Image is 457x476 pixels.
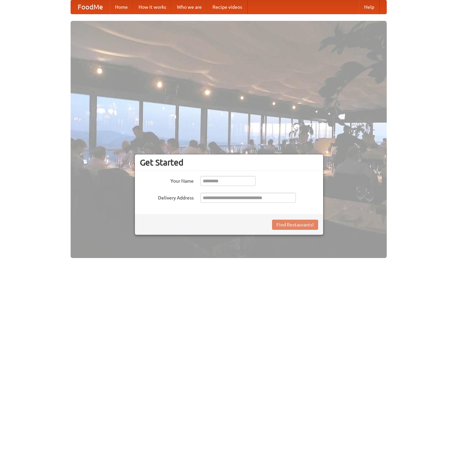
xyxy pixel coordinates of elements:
[71,0,110,14] a: FoodMe
[140,176,194,184] label: Your Name
[172,0,207,14] a: Who we are
[272,220,318,230] button: Find Restaurants!
[110,0,133,14] a: Home
[359,0,380,14] a: Help
[140,157,318,168] h3: Get Started
[133,0,172,14] a: How it works
[140,193,194,201] label: Delivery Address
[207,0,247,14] a: Recipe videos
